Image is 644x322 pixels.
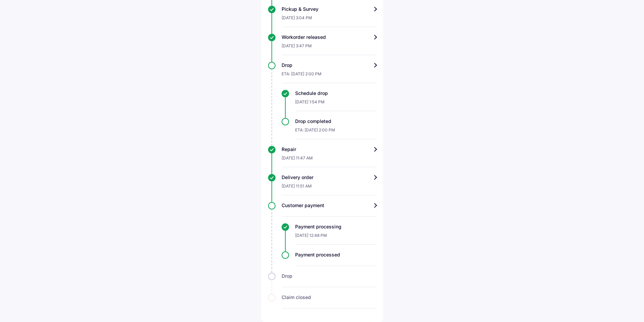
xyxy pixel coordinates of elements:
div: [DATE] 12:48 PM [295,230,376,245]
div: Claim closed [282,294,376,301]
div: [DATE] 11:51 AM [282,181,376,195]
div: Schedule drop [295,90,376,97]
div: Drop completed [295,118,376,125]
div: Drop [282,62,376,69]
div: Drop [282,273,376,279]
div: [DATE] 3:04 PM [282,13,376,27]
div: ETA: [DATE] 2:00 PM [282,69,376,83]
div: Delivery order [282,174,376,181]
div: Payment processing [295,223,376,230]
div: Payment processed [295,251,376,258]
div: ETA: [DATE] 2:00 PM [295,125,376,139]
div: [DATE] 3:47 PM [282,41,376,55]
div: Customer payment [282,202,376,209]
div: Workorder released [282,34,376,41]
div: [DATE] 1:54 PM [295,97,376,111]
div: Pickup & Survey [282,6,376,13]
div: [DATE] 11:47 AM [282,153,376,167]
div: Repair [282,146,376,153]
